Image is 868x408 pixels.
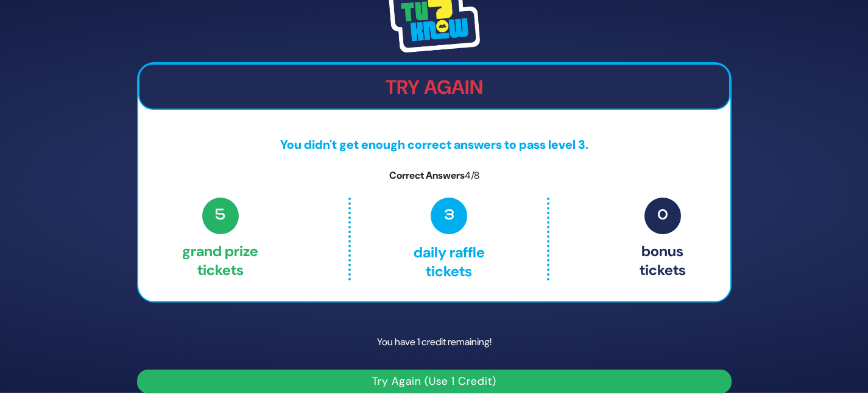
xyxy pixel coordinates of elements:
[137,370,732,393] button: Try Again (Use 1 Credit)
[640,198,686,281] p: Bonus tickets
[376,198,521,281] p: Daily Raffle tickets
[137,324,732,360] p: You have 1 credit remaining!
[431,198,467,234] span: 3
[139,76,729,99] h2: Try Again
[138,168,730,183] p: Correct Answers
[182,198,258,281] p: Grand Prize tickets
[644,198,681,234] span: 0
[202,198,239,234] span: 5
[138,135,730,154] p: You didn't get enough correct answers to pass level 3.
[465,169,479,182] span: 4/8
